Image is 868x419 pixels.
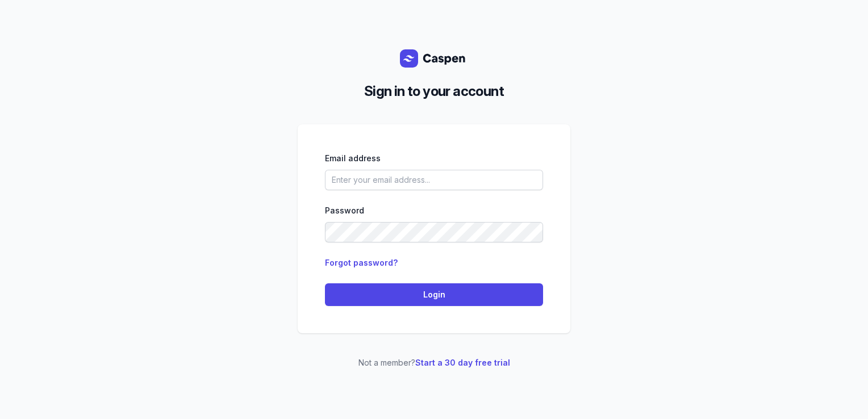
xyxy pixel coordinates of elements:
[325,170,543,190] input: Enter your email address...
[325,258,398,267] a: Forgot password?
[307,81,561,102] h2: Sign in to your account
[325,283,543,306] button: Login
[415,358,510,367] a: Start a 30 day free trial
[298,356,570,370] p: Not a member?
[325,204,543,217] div: Password
[325,152,543,165] div: Email address
[332,288,536,301] span: Login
